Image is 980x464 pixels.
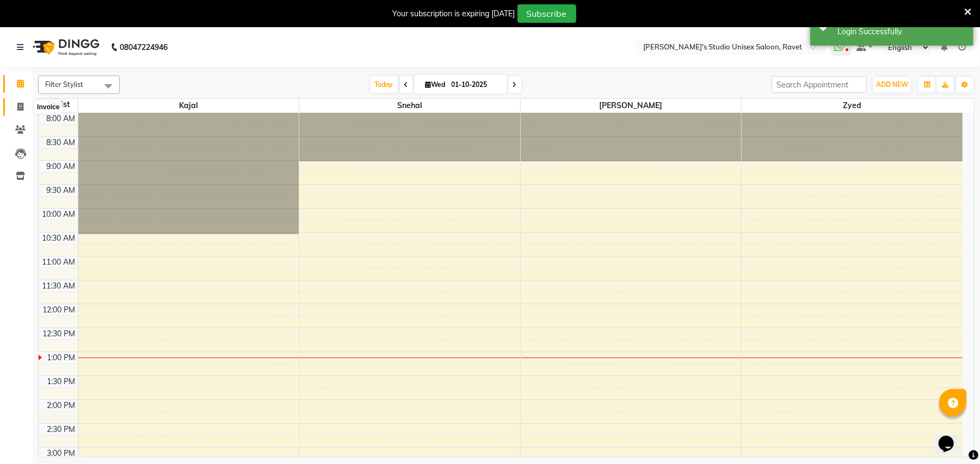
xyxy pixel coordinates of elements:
[45,113,78,124] div: 8:00 AM
[772,76,867,93] input: Search Appointment
[45,185,78,196] div: 9:30 AM
[45,161,78,172] div: 9:00 AM
[40,280,78,292] div: 11:30 AM
[78,99,299,112] span: Kajal
[423,80,448,89] span: Wed
[41,304,78,316] div: 12:00 PM
[393,8,515,20] div: Your subscription is expiring [DATE]
[876,80,908,89] span: ADD NEW
[45,400,78,411] div: 2:00 PM
[28,32,102,62] img: logo
[40,233,78,244] div: 10:30 AM
[873,77,911,92] button: ADD NEW
[299,99,520,112] span: Snehal
[34,101,62,114] div: Invoice
[517,4,576,23] button: Subscribe
[45,80,83,89] span: Filter Stylist
[934,421,969,453] iframe: chat widget
[45,137,78,148] div: 8:30 AM
[521,99,742,112] span: [PERSON_NAME]
[837,26,965,37] div: Login Successfully.
[448,77,503,93] input: 2025-10-01
[40,209,78,220] div: 10:00 AM
[41,328,78,340] div: 12:30 PM
[120,32,168,62] b: 08047224946
[371,76,398,93] span: Today
[40,256,78,268] div: 11:00 AM
[45,448,78,459] div: 3:00 PM
[45,424,78,435] div: 2:30 PM
[45,376,78,387] div: 1:30 PM
[742,99,963,112] span: Zyed
[45,352,78,363] div: 1:00 PM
